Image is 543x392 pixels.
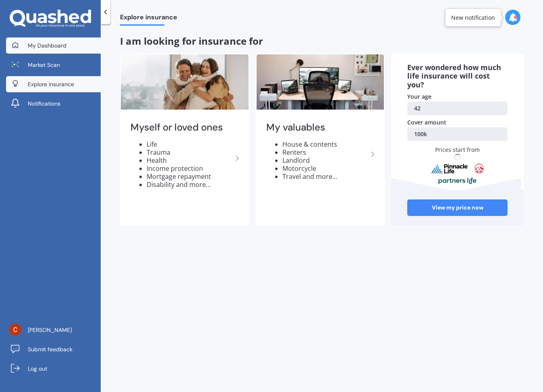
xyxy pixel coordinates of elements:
span: Market Scan [28,61,60,69]
a: Log out [6,361,101,377]
h2: Myself or loved ones [131,121,232,134]
img: Myself or loved ones [121,54,249,110]
img: My valuables [257,54,384,110]
li: Life [147,140,232,148]
img: pinnacle [431,164,468,174]
span: Log out [28,365,47,373]
a: Explore insurance [6,76,101,92]
li: House & contents [282,140,368,148]
li: Disability and more... [147,180,232,189]
span: Submit feedback [28,345,73,353]
a: 42 [407,102,508,115]
div: New notification [451,14,495,22]
span: [PERSON_NAME] [28,326,72,334]
div: Ever wondered how much life insurance will cost you? [407,63,508,89]
a: [PERSON_NAME] [6,322,101,338]
a: Submit feedback [6,341,101,357]
div: Your age [407,93,508,101]
span: Explore insurance [28,80,74,88]
a: My Dashboard [6,37,101,54]
span: My Dashboard [28,41,66,50]
span: Notifications [28,100,60,108]
li: Renters [282,148,368,156]
li: Travel and more... [282,172,368,180]
span: I am looking for insurance for [120,34,263,48]
span: Explore insurance [120,13,177,24]
li: Trauma [147,148,232,156]
div: Prices start from [407,146,508,178]
li: Motorcycle [282,164,368,172]
h2: My valuables [266,121,368,134]
li: Landlord [282,156,368,164]
a: Market Scan [6,57,101,73]
li: Income protection [147,164,232,172]
img: partnersLife [438,177,477,185]
img: ACg8ocK8c11ONNv3bZ0TLD_Mv_84PZG8iwtyfw0aojPRYsKBUP8DzA=s96-c [9,324,21,336]
div: Cover amount [407,118,508,127]
li: Health [147,156,232,164]
a: View my price now [407,199,508,216]
li: Mortgage repayment [147,172,232,180]
a: 100k [407,127,508,141]
img: aia [475,164,484,174]
a: Notifications [6,95,101,112]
